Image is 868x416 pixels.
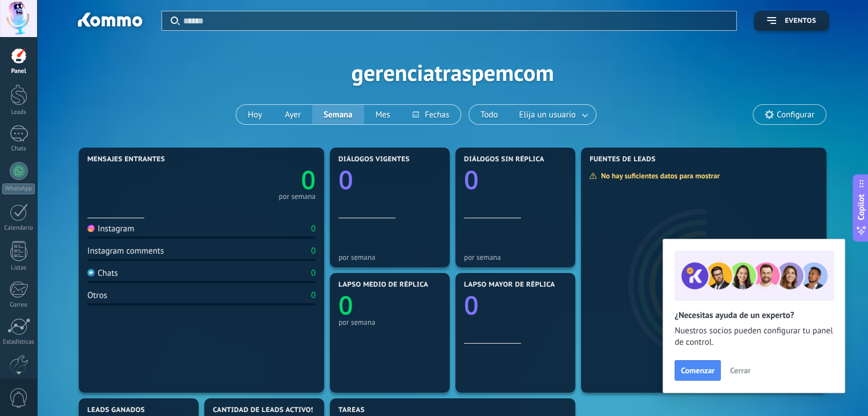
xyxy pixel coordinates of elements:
[2,225,35,232] div: Calendario
[590,156,656,164] span: Fuentes de leads
[517,107,578,123] span: Elija un usuario
[338,318,441,327] div: por semana
[338,253,441,262] div: por semana
[301,162,316,197] text: 0
[311,246,316,256] div: 0
[338,281,429,289] span: Lapso medio de réplica
[681,366,714,374] span: Comenzar
[464,281,555,289] span: Lapso mayor de réplica
[273,105,312,124] button: Ayer
[785,17,816,25] span: Eventos
[675,360,721,381] button: Comenzar
[87,269,95,276] img: Chats
[2,145,35,153] div: Chats
[311,268,316,279] div: 0
[87,268,118,279] div: Chats
[312,105,364,124] button: Semana
[213,406,315,414] span: Cantidad de leads activos
[236,105,273,124] button: Hoy
[87,406,145,414] span: Leads ganados
[338,288,353,323] text: 0
[464,288,479,323] text: 0
[87,246,164,256] div: Instagram comments
[464,156,544,164] span: Diálogos sin réplica
[278,194,316,199] div: por semana
[675,310,833,321] h2: ¿Necesitas ayuda de un experto?
[2,183,35,194] div: WhatsApp
[730,366,750,374] span: Cerrar
[87,223,134,234] div: Instagram
[87,156,165,164] span: Mensajes entrantes
[87,225,95,232] img: Instagram
[589,171,728,181] div: No hay suficientes datos para mostrar
[2,301,35,309] div: Correo
[401,105,460,124] button: Fechas
[777,110,814,120] span: Configurar
[338,156,410,164] span: Diálogos vigentes
[510,105,596,124] button: Elija un usuario
[469,105,510,124] button: Todo
[2,68,35,75] div: Panel
[464,162,479,197] text: 0
[754,11,829,31] button: Eventos
[338,162,353,197] text: 0
[2,264,35,272] div: Listas
[364,105,402,124] button: Mes
[311,290,316,301] div: 0
[855,194,867,221] span: Copilot
[464,253,567,262] div: por semana
[338,406,365,414] span: Tareas
[311,223,316,234] div: 0
[201,162,316,197] a: 0
[87,290,107,301] div: Otros
[2,338,35,346] div: Estadísticas
[2,109,35,116] div: Leads
[675,325,833,348] span: Nuestros socios pueden configurar tu panel de control.
[725,362,756,379] button: Cerrar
